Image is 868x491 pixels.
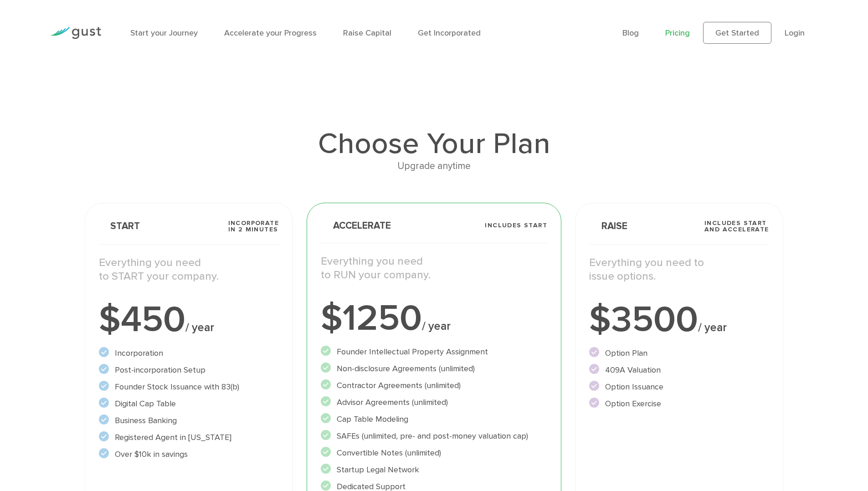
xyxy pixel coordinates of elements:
[321,346,547,358] li: Founder Intellectual Property Assignment
[698,321,727,334] span: / year
[589,256,769,283] p: Everything you need to issue options.
[99,364,279,376] li: Post-incorporation Setup
[321,363,547,375] li: Non-disclosure Agreements (unlimited)
[224,28,317,38] a: Accelerate your Progress
[321,300,547,337] div: $1250
[99,347,279,359] li: Incorporation
[622,28,639,38] a: Blog
[99,302,279,338] div: $450
[130,28,198,38] a: Start your Journey
[418,28,481,38] a: Get Incorporated
[785,28,805,38] a: Login
[99,256,279,283] p: Everything you need to START your company.
[50,27,101,39] img: Gust Logo
[589,381,769,393] li: Option Issuance
[422,319,451,333] span: / year
[321,447,547,459] li: Convertible Notes (unlimited)
[589,221,627,231] span: Raise
[321,221,391,230] span: Accelerate
[99,431,279,444] li: Registered Agent in [US_STATE]
[589,398,769,410] li: Option Exercise
[321,396,547,409] li: Advisor Agreements (unlimited)
[589,302,769,338] div: $3500
[99,381,279,393] li: Founder Stock Issuance with 83(b)
[589,364,769,376] li: 409A Valuation
[589,347,769,359] li: Option Plan
[665,28,690,38] a: Pricing
[185,321,214,334] span: / year
[485,222,547,229] span: Includes START
[321,464,547,476] li: Startup Legal Network
[85,159,783,174] div: Upgrade anytime
[321,430,547,442] li: SAFEs (unlimited, pre- and post-money valuation cap)
[99,414,279,427] li: Business Banking
[85,129,783,159] h1: Choose Your Plan
[321,379,547,392] li: Contractor Agreements (unlimited)
[228,220,279,233] span: Incorporate in 2 Minutes
[704,220,769,233] span: Includes START and ACCELERATE
[343,28,391,38] a: Raise Capital
[99,221,140,231] span: Start
[321,413,547,425] li: Cap Table Modeling
[703,22,771,44] a: Get Started
[99,448,279,460] li: Over $10k in savings
[99,398,279,410] li: Digital Cap Table
[321,255,547,282] p: Everything you need to RUN your company.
